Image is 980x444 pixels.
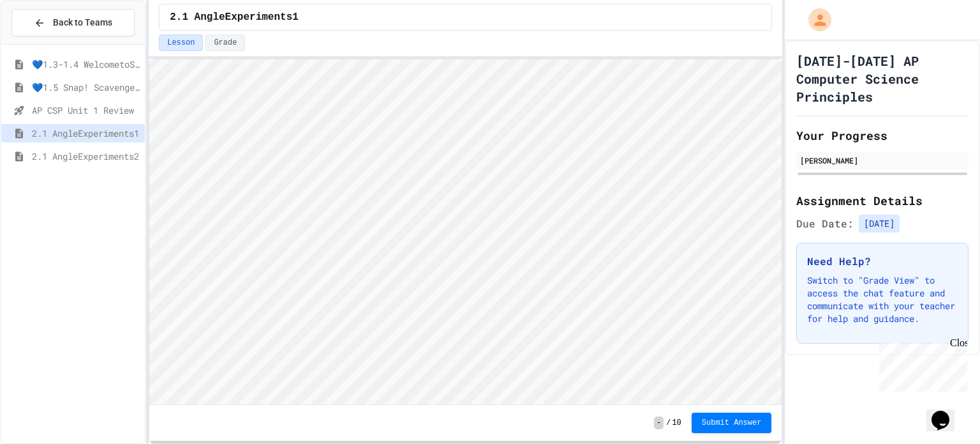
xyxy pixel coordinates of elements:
span: 💙1.3-1.4 WelcometoSnap! [32,57,140,71]
div: My Account [795,5,835,34]
span: Submit Answer [702,418,762,428]
span: [DATE] [859,215,900,233]
button: Submit Answer [692,413,772,433]
span: 2.1 AngleExperiments1 [170,10,299,25]
button: Back to Teams [11,9,135,36]
h2: Assignment Details [796,192,969,210]
h3: Need Help? [807,254,958,269]
iframe: Snap! Programming Environment [149,59,782,404]
button: Lesson [159,34,203,51]
iframe: chat widget [926,393,967,431]
span: - [654,417,664,429]
span: 💙1.5 Snap! ScavengerHunt [32,80,140,94]
span: Back to Teams [53,16,112,29]
span: / [666,418,671,428]
h1: [DATE]-[DATE] AP Computer Science Principles [796,52,969,105]
span: Due Date: [796,216,854,231]
div: [PERSON_NAME] [800,155,965,166]
span: 2.1 AngleExperiments2 [32,149,140,163]
p: Switch to "Grade View" to access the chat feature and communicate with your teacher for help and ... [807,274,958,325]
div: Chat with us now!Close [5,5,88,81]
span: 2.1 AngleExperiments1 [32,126,140,140]
span: AP CSP Unit 1 Review [32,103,140,117]
h2: Your Progress [796,126,969,144]
button: Grade [205,34,245,51]
iframe: chat widget [874,337,967,392]
span: 10 [672,418,681,428]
